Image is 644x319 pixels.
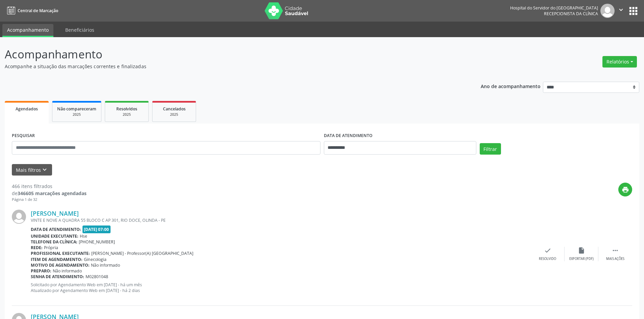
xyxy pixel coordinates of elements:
[544,11,598,17] span: Recepcionista da clínica
[615,4,627,18] button: 
[31,239,77,245] b: Telefone da clínica:
[622,186,629,193] i: print
[86,274,108,280] span: M02801048
[84,257,106,262] span: Ginecologia
[612,247,619,254] i: 
[18,190,87,196] strong: 346605 marcações agendadas
[163,106,186,112] span: Cancelados
[480,143,501,155] button: Filtrar
[544,247,551,254] i: check
[31,233,78,239] b: Unidade executante:
[31,250,90,256] b: Profissional executante:
[61,24,99,36] a: Beneficiários
[31,245,43,250] b: Rede:
[618,183,632,196] button: print
[481,82,541,90] p: Ano de acompanhamento
[12,183,87,190] div: 466 itens filtrados
[31,210,79,217] a: [PERSON_NAME]
[600,4,615,18] img: img
[57,112,96,117] div: 2025
[602,56,637,68] button: Relatórios
[31,282,531,293] p: Solicitado por Agendamento Web em [DATE] - há um mês Atualizado por Agendamento Web em [DATE] - h...
[91,250,193,256] span: [PERSON_NAME] - Professor(A) [GEOGRAPHIC_DATA]
[31,268,51,274] b: Preparo:
[91,262,120,268] span: Não informado
[57,106,96,112] span: Não compareceram
[53,268,82,274] span: Não informado
[510,5,598,11] div: Hospital do Servidor do [GEOGRAPHIC_DATA]
[44,245,58,250] span: Própria
[116,106,137,112] span: Resolvidos
[539,257,556,261] div: Resolvido
[18,8,58,14] span: Central de Marcação
[12,164,52,176] button: Mais filtroskeyboard_arrow_down
[12,131,35,141] label: PESQUISAR
[110,112,144,117] div: 2025
[606,257,624,261] div: Mais ações
[12,210,26,224] img: img
[627,5,639,17] button: apps
[324,131,373,141] label: DATA DE ATENDIMENTO
[12,197,87,203] div: Página 1 de 32
[31,257,82,262] b: Item de agendamento:
[79,239,115,245] span: [PHONE_NUMBER]
[2,24,53,37] a: Acompanhamento
[157,112,191,117] div: 2025
[5,46,449,63] p: Acompanhamento
[5,5,58,16] a: Central de Marcação
[82,225,111,233] span: [DATE] 07:00
[569,257,594,261] div: Exportar (PDF)
[31,262,90,268] b: Motivo de agendamento:
[5,63,449,70] p: Acompanhe a situação das marcações correntes e finalizadas
[12,190,87,197] div: de
[16,106,38,112] span: Agendados
[31,274,84,280] b: Senha de atendimento:
[80,233,87,239] span: Hse
[41,166,48,174] i: keyboard_arrow_down
[31,217,531,223] div: VINTE E NOVE A QUADRA 55 BLOCO C AP 301, RIO DOCE, OLINDA - PE
[578,247,585,254] i: insert_drive_file
[31,227,81,232] b: Data de atendimento:
[617,6,625,14] i: 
